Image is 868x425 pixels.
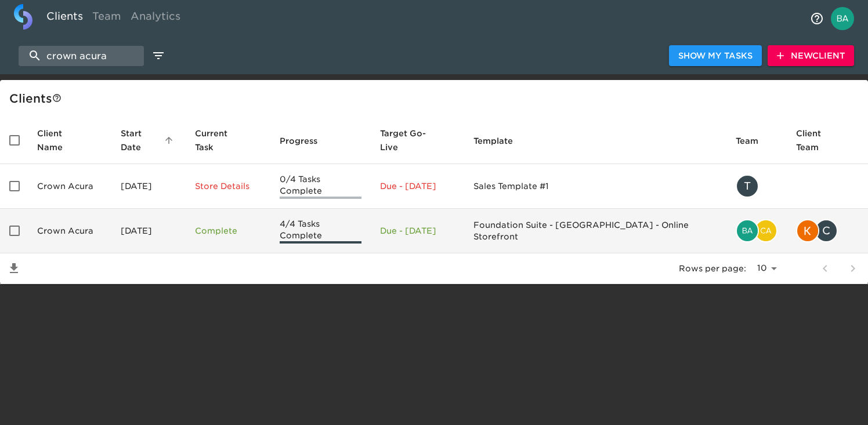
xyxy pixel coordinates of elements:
span: Current Task [195,126,261,154]
span: Client Team [796,126,859,154]
a: Team [88,4,126,32]
span: Progress [280,134,332,148]
select: rows per page [751,260,781,277]
button: Show My Tasks [669,45,762,67]
p: Due - [DATE] [380,180,455,192]
span: Start Date [121,126,177,154]
p: Store Details [195,180,261,192]
p: Due - [DATE] [380,225,455,237]
span: Template [473,134,528,148]
button: edit [149,46,168,66]
svg: This is a list of all of your clients and clients shared with you [52,93,62,103]
td: [DATE] [111,209,186,253]
input: search [19,46,144,66]
img: Profile [831,7,854,30]
div: T [736,175,759,198]
span: New Client [777,49,845,63]
td: 0/4 Tasks Complete [270,164,371,209]
div: kristin.reilly@roadster.com, cmcgrew@mycrownacura.com [796,219,859,242]
td: [DATE] [111,164,186,209]
div: C [815,219,838,242]
button: notifications [803,5,831,32]
div: Client s [9,89,863,108]
img: kristin.reilly@roadster.com [797,220,818,241]
img: bailey.rubin@cdk.com [737,220,758,241]
img: catherine.manisharaj@cdk.com [755,220,776,241]
img: logo [14,4,32,30]
a: Analytics [126,4,185,32]
span: Client Name [37,126,102,154]
span: This is the next Task in this Hub that should be completed [195,126,246,154]
div: tracy@roadster.com [736,175,777,198]
td: Crown Acura [28,164,111,209]
span: Calculated based on the start date and the duration of all Tasks contained in this Hub. [380,126,440,154]
a: Clients [42,4,88,32]
td: Crown Acura [28,209,111,253]
span: Target Go-Live [380,126,455,154]
td: Sales Template #1 [464,164,726,209]
button: NewClient [768,45,854,67]
div: bailey.rubin@cdk.com, catherine.manisharaj@cdk.com [736,219,777,242]
span: Team [736,134,773,148]
td: 4/4 Tasks Complete [270,209,371,253]
p: Complete [195,225,261,237]
span: Show My Tasks [678,49,753,63]
td: Foundation Suite - [GEOGRAPHIC_DATA] - Online Storefront [464,209,726,253]
p: Rows per page: [679,263,746,274]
